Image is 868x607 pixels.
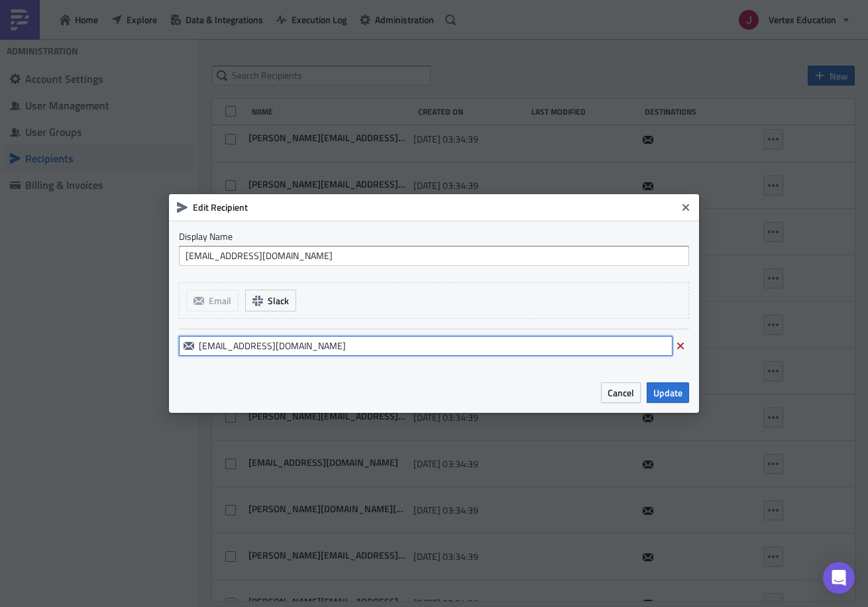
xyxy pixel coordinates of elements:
[823,562,855,594] div: Open Intercom Messenger
[676,197,696,217] button: Close
[186,290,239,311] button: Email
[268,294,289,307] span: Slack
[179,231,689,243] label: Display Name
[601,382,641,403] button: Cancel
[179,336,673,356] input: Enter Email address
[608,386,634,400] span: Cancel
[209,294,231,307] span: Email
[245,290,296,311] button: Slack
[179,246,689,266] input: John Doe
[193,201,677,213] h6: Edit Recipient
[653,386,682,400] span: Update
[647,382,689,403] button: Update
